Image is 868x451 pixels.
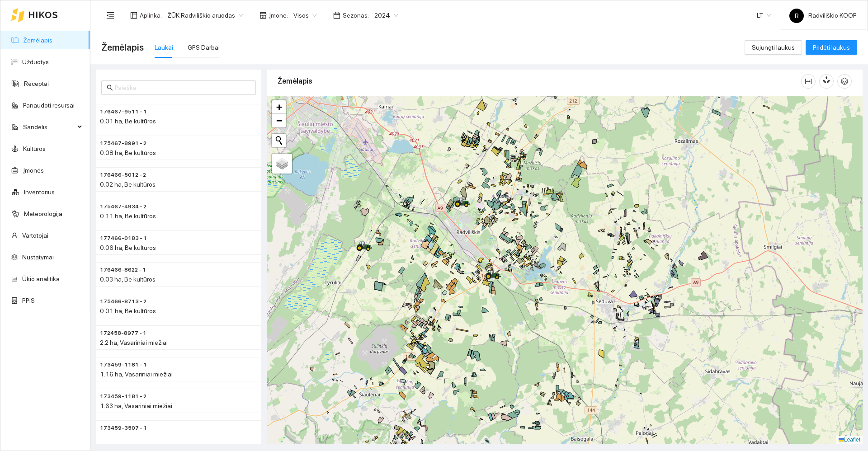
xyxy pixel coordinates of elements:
[789,12,857,19] span: Radviliškio KOOP
[802,78,815,85] span: column-width
[24,210,62,217] a: Meteorologija
[23,145,46,152] a: Kultūros
[752,42,795,52] span: Sujungti laukus
[276,115,282,126] span: −
[167,9,243,22] span: ŽŪK Radviliškio aruodas
[22,58,49,66] a: Užduotys
[23,102,75,109] a: Panaudoti resursai
[100,297,146,306] span: 175466-8713 - 2
[272,100,286,114] a: Zoom in
[100,402,172,409] span: 1.63 ha, Vasariniai miežiai
[100,361,147,369] span: 173459-1181 - 1
[333,12,340,19] span: calendar
[100,108,147,116] span: 176467-9511 - 1
[101,6,119,24] button: menu-fold
[100,171,146,179] span: 176466-5012 - 2
[140,10,162,20] span: Aplinka :
[22,297,35,304] a: PPIS
[839,437,860,443] a: Leaflet
[23,37,52,44] a: Žemėlapis
[343,10,369,20] span: Sezonas :
[100,266,146,274] span: 176466-8622 - 1
[806,44,857,51] a: Pridėti laukus
[100,234,147,243] span: 177466-0183 - 1
[278,68,801,94] div: Žemėlapis
[23,167,44,174] a: Įmonės
[155,42,173,52] div: Laukai
[100,307,156,315] span: 0.01 ha, Be kultūros
[100,392,146,401] span: 173459-1181 - 2
[272,134,286,147] button: Initiate a new search
[806,40,857,55] button: Pridėti laukus
[106,11,114,19] span: menu-fold
[100,139,146,148] span: 175467-8991 - 2
[100,371,173,378] span: 1.16 ha, Vasariniai miežiai
[100,212,156,220] span: 0.11 ha, Be kultūros
[100,276,156,283] span: 0.03 ha, Be kultūros
[272,154,292,174] a: Layers
[24,80,49,87] a: Receptai
[101,40,144,55] span: Žemėlapis
[276,101,282,113] span: +
[813,42,850,52] span: Pridėti laukus
[745,44,802,51] a: Sujungti laukus
[293,9,317,22] span: Visos
[795,9,799,23] span: R
[22,232,48,239] a: Vartotojai
[745,40,802,55] button: Sujungti laukus
[374,9,398,22] span: 2024
[115,83,250,93] input: Paieška
[269,10,288,20] span: Įmonė :
[107,85,113,91] span: search
[100,202,146,211] span: 175467-4934 - 2
[22,254,54,261] a: Nustatymai
[23,118,75,136] span: Sandėlis
[130,12,137,19] span: layout
[100,149,156,156] span: 0.08 ha, Be kultūros
[100,424,147,432] span: 173459-3507 - 1
[757,9,771,22] span: LT
[100,117,156,125] span: 0.01 ha, Be kultūros
[22,275,60,282] a: Ūkio analitika
[188,42,220,52] div: GPS Darbai
[272,114,286,127] a: Zoom out
[100,181,156,188] span: 0.02 ha, Be kultūros
[100,329,146,338] span: 172458-8977 - 1
[24,188,55,196] a: Inventorius
[100,339,168,346] span: 2.2 ha, Vasariniai miežiai
[100,244,156,251] span: 0.06 ha, Be kultūros
[259,12,267,19] span: shop
[801,74,816,89] button: column-width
